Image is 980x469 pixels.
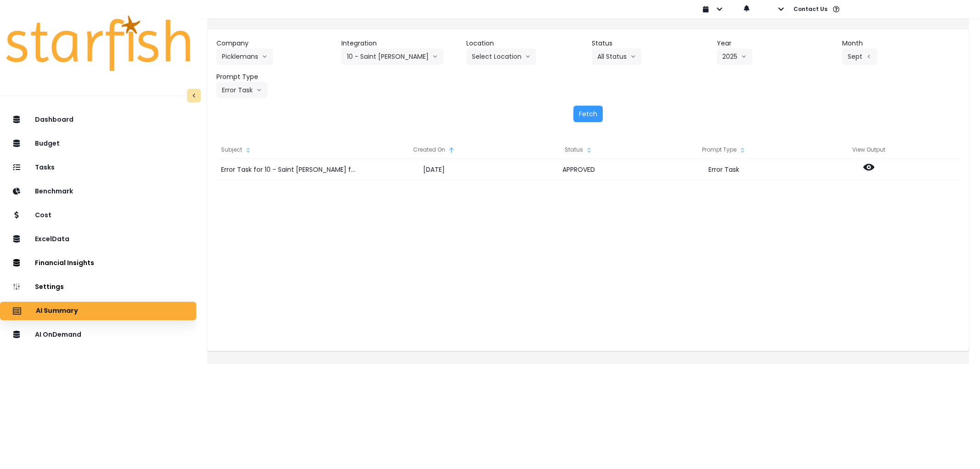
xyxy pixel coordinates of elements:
[842,48,877,65] button: Septarrow left line
[216,141,361,159] div: Subject
[506,141,651,159] div: Status
[592,39,709,48] header: Status
[361,141,506,159] div: Created On
[466,48,536,65] button: Select Locationarrow down line
[216,48,273,65] button: Picklemansarrow down line
[35,164,55,171] p: Tasks
[842,39,960,48] header: Month
[216,72,334,82] header: Prompt Type
[448,147,455,154] svg: sort up
[244,147,252,154] svg: sort
[35,116,74,124] p: Dashboard
[506,159,651,180] div: APPROVED
[717,39,834,48] header: Year
[36,307,78,315] p: AI Summary
[717,48,752,65] button: 2025arrow down line
[216,82,267,98] button: Error Taskarrow down line
[741,52,747,61] svg: arrow down line
[432,52,438,61] svg: arrow down line
[573,106,603,122] button: Fetch
[361,159,506,180] div: [DATE]
[35,211,51,219] p: Cost
[651,159,797,180] div: Error Task
[216,159,361,180] div: Error Task for 10 - Saint [PERSON_NAME] for [DATE]
[341,39,459,48] header: Integration
[866,52,872,61] svg: arrow left line
[797,141,942,159] div: View Output
[525,52,531,61] svg: arrow down line
[35,140,60,147] p: Budget
[256,85,262,95] svg: arrow down line
[630,52,636,61] svg: arrow down line
[739,147,746,154] svg: sort
[35,187,73,195] p: Benchmark
[651,141,797,159] div: Prompt Type
[35,235,69,243] p: ExcelData
[592,48,641,65] button: All Statusarrow down line
[35,331,81,339] p: AI OnDemand
[466,39,584,48] header: Location
[585,147,593,154] svg: sort
[262,52,267,61] svg: arrow down line
[341,48,443,65] button: 10 - Saint [PERSON_NAME]arrow down line
[216,39,334,48] header: Company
